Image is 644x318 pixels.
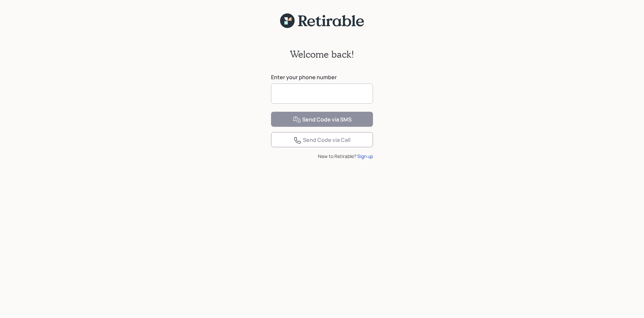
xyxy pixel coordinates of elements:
button: Send Code via SMS [271,112,373,127]
div: Send Code via Call [293,136,351,144]
div: New to Retirable? [271,153,373,160]
div: Send Code via SMS [293,116,352,124]
h2: Welcome back! [290,49,354,60]
label: Enter your phone number [271,73,373,81]
div: Sign up [357,153,373,160]
button: Send Code via Call [271,132,373,147]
